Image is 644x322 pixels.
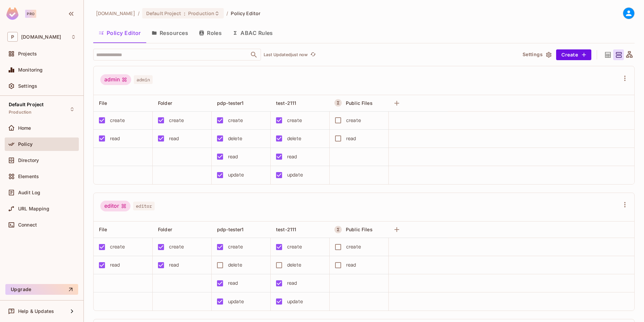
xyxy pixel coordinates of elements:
div: Pro [25,10,36,18]
img: SReyMgAAAABJRU5ErkJggg== [6,7,18,20]
span: File [99,100,107,106]
span: Projects [18,51,37,56]
div: read [228,279,238,287]
div: editor [100,201,130,211]
div: create [110,117,125,124]
div: read [110,135,120,142]
span: Elements [18,174,39,179]
span: refresh [310,51,316,58]
span: Policy Editor [231,10,260,16]
div: read [169,135,179,142]
div: read [287,279,297,287]
div: read [346,261,356,269]
span: P [7,32,18,42]
span: Audit Log [18,190,40,195]
button: Policy Editor [93,25,146,41]
div: create [228,117,243,124]
span: admin [134,75,153,84]
span: Public Files [346,227,373,232]
div: delete [287,135,301,142]
div: create [228,243,243,250]
button: Resources [146,25,194,41]
span: Workspace: permit.io [21,34,61,40]
p: Last Updated just now [264,52,308,57]
div: admin [100,74,131,85]
button: refresh [309,51,317,59]
span: File [99,227,107,232]
button: A Resource Set is a dynamically conditioned resource, defined by real-time criteria. [334,99,342,107]
span: Policy [18,142,33,147]
div: create [346,117,361,124]
li: / [138,10,140,16]
span: Production [9,110,32,115]
div: read [169,261,179,269]
span: Default Project [9,102,44,107]
button: Roles [194,25,227,41]
span: Monitoring [18,67,43,73]
div: delete [287,261,301,269]
span: Default Project [146,10,181,16]
div: create [110,243,125,250]
span: Folder [158,100,172,106]
span: Click to refresh data [308,51,317,59]
li: / [226,10,228,16]
span: Help & Updates [18,309,54,314]
span: Public Files [346,100,373,106]
span: editor [133,202,155,210]
div: update [287,298,303,305]
span: : [183,11,186,16]
span: Home [18,125,31,131]
div: create [287,243,302,250]
div: delete [228,135,242,142]
div: create [346,243,361,250]
span: pdp-tester1 [217,227,244,232]
span: Directory [18,158,39,163]
button: A Resource Set is a dynamically conditioned resource, defined by real-time criteria. [334,226,342,233]
button: ABAC Rules [227,25,278,41]
span: Connect [18,222,37,228]
span: the active workspace [96,10,135,16]
span: test-2111 [276,227,296,232]
div: delete [228,261,242,269]
span: URL Mapping [18,206,49,211]
div: read [346,135,356,142]
button: Settings [520,49,553,60]
button: Open [249,50,259,59]
div: update [228,171,244,178]
span: pdp-tester1 [217,100,244,106]
div: update [287,171,303,178]
div: read [110,261,120,269]
span: test-2111 [276,100,296,106]
span: Production [188,10,214,16]
span: Settings [18,83,37,89]
button: Upgrade [5,284,78,295]
div: create [287,117,302,124]
div: read [228,153,238,160]
div: create [169,117,184,124]
div: create [169,243,184,250]
div: update [228,298,244,305]
div: read [287,153,297,160]
button: Create [556,49,591,60]
span: Folder [158,227,172,232]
